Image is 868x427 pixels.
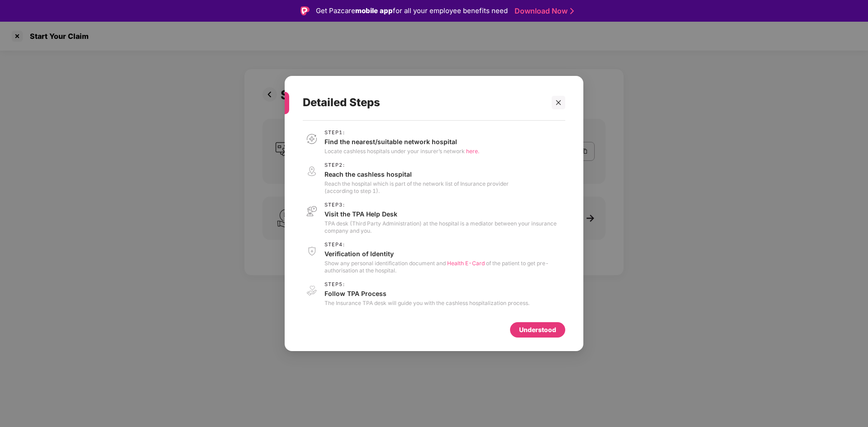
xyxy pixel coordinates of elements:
[324,137,479,146] p: Find the nearest/suitable network hospital
[316,5,508,16] div: Get Pazcare for all your employee benefits need
[303,282,321,300] img: svg+xml;base64,PHN2ZyB3aWR0aD0iNDAiIGhlaWdodD0iNDEiIHZpZXdCb3g9IjAgMCA0MCA0MSIgZmlsbD0ibm9uZSIgeG...
[447,260,485,267] span: Health E-Card
[303,162,321,181] img: svg+xml;base64,PHN2ZyB3aWR0aD0iNDAiIGhlaWdodD0iNDEiIHZpZXdCb3g9IjAgMCA0MCA0MSIgZmlsbD0ibm9uZSIgeG...
[324,300,529,307] p: The Insurance TPA desk will guide you with the cashless hospitalization process.
[324,242,565,248] span: Step 4 :
[324,130,479,136] span: Step 1 :
[324,282,529,287] span: Step 5 :
[466,148,479,155] span: here.
[324,260,565,274] p: Show any personal identification document and of the patient to get pre-authorisation at the hosp...
[324,170,509,178] p: Reach the cashless hospital
[324,210,565,218] p: Visit the TPA Help Desk
[324,162,509,168] span: Step 2 :
[303,242,321,260] img: svg+xml;base64,PHN2ZyB3aWR0aD0iNDAiIGhlaWdodD0iNDEiIHZpZXdCb3g9IjAgMCA0MCA0MSIgZmlsbD0ibm9uZSIgeG...
[303,202,321,221] img: svg+xml;base64,PHN2ZyB3aWR0aD0iNDAiIGhlaWdodD0iNDEiIHZpZXdCb3g9IjAgMCA0MCA0MSIgZmlsbD0ibm9uZSIgeG...
[515,6,571,16] a: Download Now
[555,99,562,106] span: close
[324,249,565,258] p: Verification of Identity
[355,6,393,15] strong: mobile app
[324,148,479,155] p: Locate cashless hospitals under your insurer’s network
[324,220,565,235] p: TPA desk (Third Party Administration) at the hospital is a mediator between your insurance compan...
[570,6,574,16] img: Stroke
[324,180,509,195] p: Reach the hospital which is part of the network list of Insurance provider (according to step 1).
[324,289,529,298] p: Follow TPA Process
[300,6,310,15] img: Logo
[324,202,565,208] span: Step 3 :
[303,130,321,148] img: svg+xml;base64,PHN2ZyB3aWR0aD0iNDAiIGhlaWdodD0iNDEiIHZpZXdCb3g9IjAgMCA0MCA0MSIgZmlsbD0ibm9uZSIgeG...
[303,85,544,120] div: Detailed Steps
[519,325,556,335] div: Understood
